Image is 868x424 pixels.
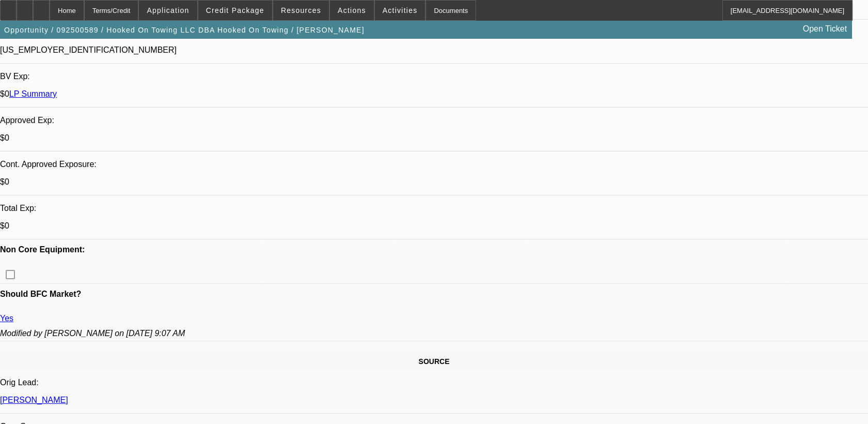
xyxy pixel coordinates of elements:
span: Actions [338,6,366,14]
span: SOURCE [419,357,450,366]
button: Credit Package [198,1,272,20]
span: Application [147,6,189,14]
button: Activities [375,1,425,20]
a: LP Summary [9,89,57,98]
button: Actions [330,1,374,20]
span: Credit Package [206,6,264,14]
span: Opportunity / 092500589 / Hooked On Towing LLC DBA Hooked On Towing / [PERSON_NAME] [4,26,365,34]
button: Application [139,1,197,20]
span: Resources [281,6,321,14]
span: Activities [383,6,418,14]
a: Open Ticket [799,20,851,38]
button: Resources [273,1,329,20]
